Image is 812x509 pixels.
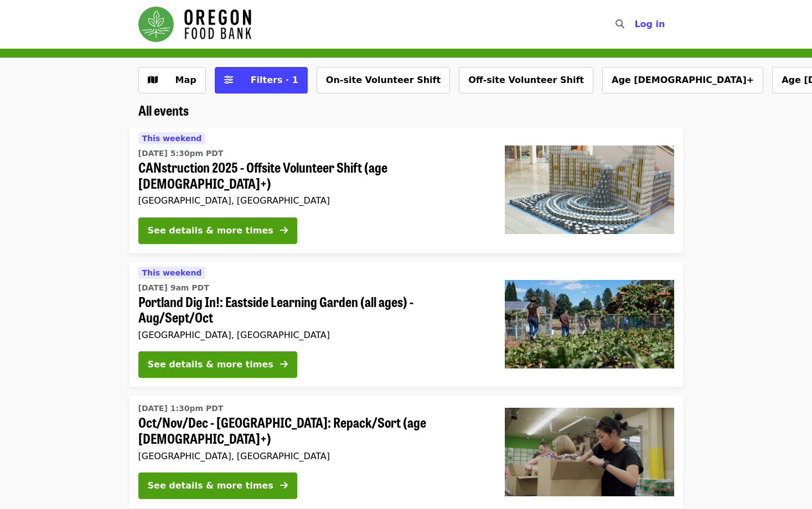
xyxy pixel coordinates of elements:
[602,67,763,94] button: Age [DEMOGRAPHIC_DATA]+
[280,225,288,236] i: arrow-right icon
[317,67,450,94] button: On-site Volunteer Shift
[616,19,624,29] i: search icon
[138,67,206,94] button: Show map view
[505,408,674,496] img: Oct/Nov/Dec - Portland: Repack/Sort (age 8+) organized by Oregon Food Bank
[148,224,273,237] div: See details & more times
[138,294,487,326] span: Portland Dig In!: Eastside Learning Garden (all ages) - Aug/Sept/Oct
[505,146,674,234] img: CANstruction 2025 - Offsite Volunteer Shift (age 16+) organized by Oregon Food Bank
[631,11,640,38] input: Search
[251,75,298,85] span: Filters · 1
[138,148,224,159] time: [DATE] 5:30pm PDT
[138,195,487,206] div: [GEOGRAPHIC_DATA], [GEOGRAPHIC_DATA]
[459,67,593,94] button: Off-site Volunteer Shift
[148,479,273,492] div: See details & more times
[138,403,224,414] time: [DATE] 1:30pm PDT
[138,414,487,446] span: Oct/Nov/Dec - [GEOGRAPHIC_DATA]: Repack/Sort (age [DEMOGRAPHIC_DATA]+)
[138,282,209,294] time: [DATE] 9am PDT
[215,67,308,94] button: Filters (1 selected)
[130,127,683,253] a: See details for "CANstruction 2025 - Offsite Volunteer Shift (age 16+)"
[138,472,297,499] button: See details & more times
[130,396,683,508] a: See details for "Oct/Nov/Dec - Portland: Repack/Sort (age 8+)"
[224,75,233,85] i: sliders-h icon
[175,75,196,85] span: Map
[148,358,273,371] div: See details & more times
[505,280,674,368] img: Portland Dig In!: Eastside Learning Garden (all ages) - Aug/Sept/Oct organized by Oregon Food Bank
[138,159,487,191] span: CANstruction 2025 - Offsite Volunteer Shift (age [DEMOGRAPHIC_DATA]+)
[280,480,288,491] i: arrow-right icon
[625,13,674,35] button: Log in
[138,217,297,244] button: See details & more times
[138,451,487,461] div: [GEOGRAPHIC_DATA], [GEOGRAPHIC_DATA]
[142,134,202,143] span: This weekend
[138,100,189,120] span: All events
[130,262,683,387] a: See details for "Portland Dig In!: Eastside Learning Garden (all ages) - Aug/Sept/Oct"
[138,351,297,378] button: See details & more times
[138,7,251,42] img: Oregon Food Bank - Home
[280,359,288,370] i: arrow-right icon
[142,268,202,277] span: This weekend
[148,75,158,85] i: map icon
[138,330,487,340] div: [GEOGRAPHIC_DATA], [GEOGRAPHIC_DATA]
[634,19,665,29] span: Log in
